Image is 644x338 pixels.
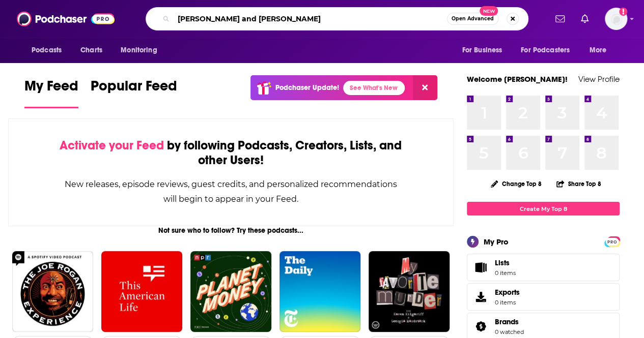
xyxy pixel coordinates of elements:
[495,317,519,326] span: Brands
[467,283,620,311] a: Exports
[91,77,177,101] span: Popular Feed
[60,177,402,206] div: New releases, episode reviews, guest credits, and personalized recommendations will begin to appe...
[146,7,528,30] div: Search podcasts, credits, & more...
[343,81,405,95] a: See What's New
[12,251,93,332] img: The Joe Rogan Experience
[60,138,402,168] div: by following Podcasts, Creators, Lists, and other Users!
[495,288,520,297] span: Exports
[275,83,339,92] p: Podchaser Update!
[619,8,627,16] svg: Add a profile image
[582,41,620,60] button: open menu
[480,6,498,16] span: New
[605,8,627,30] img: User Profile
[556,174,602,194] button: Share Top 8
[495,328,524,335] a: 0 watched
[174,11,447,27] input: Search podcasts, credits, & more...
[114,41,170,60] button: open menu
[470,290,491,304] span: Exports
[521,43,570,57] span: For Podcasters
[495,299,520,306] span: 0 items
[24,77,78,101] span: My Feed
[495,258,516,267] span: Lists
[190,251,271,332] img: Planet Money
[32,43,62,57] span: Podcasts
[578,74,620,84] a: View Profile
[91,77,177,108] a: Popular Feed
[467,202,620,216] a: Create My Top 8
[455,41,515,60] button: open menu
[470,260,491,274] span: Lists
[8,226,454,235] div: Not sure who to follow? Try these podcasts...
[470,319,491,333] a: Brands
[279,251,360,332] img: The Daily
[495,258,510,267] span: Lists
[462,43,502,57] span: For Business
[495,269,516,276] span: 0 items
[24,77,78,108] a: My Feed
[551,10,569,27] a: Show notifications dropdown
[369,251,450,332] img: My Favorite Murder with Karen Kilgariff and Georgia Hardstark
[101,251,182,332] img: This American Life
[80,43,102,57] span: Charts
[577,10,593,27] a: Show notifications dropdown
[605,8,627,30] button: Show profile menu
[467,254,620,281] a: Lists
[17,9,115,28] img: Podchaser - Follow, Share and Rate Podcasts
[495,317,524,326] a: Brands
[74,41,108,60] a: Charts
[606,237,618,245] a: PRO
[484,237,509,247] div: My Pro
[60,138,164,153] span: Activate your Feed
[590,43,607,57] span: More
[514,41,584,60] button: open menu
[485,177,548,190] button: Change Top 8
[24,41,75,60] button: open menu
[121,43,157,57] span: Monitoring
[452,16,494,21] span: Open Advanced
[605,8,627,30] span: Logged in as alisontucker
[447,13,498,25] button: Open AdvancedNew
[467,74,568,84] a: Welcome [PERSON_NAME]!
